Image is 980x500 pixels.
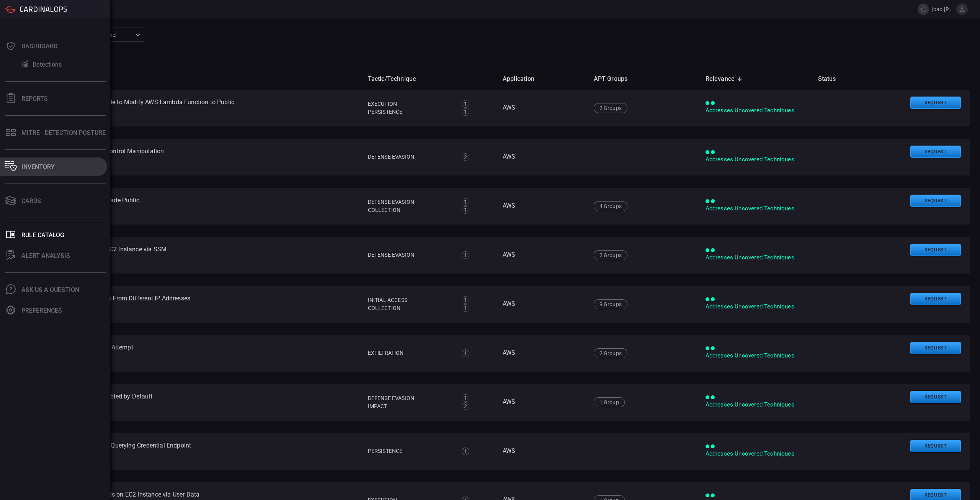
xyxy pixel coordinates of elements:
div: 2 Groups [594,250,627,260]
span: joao.[PERSON_NAME] [932,6,953,12]
div: Addresses Uncovered Techniques [706,107,806,115]
div: 2 [462,402,469,410]
div: Initial Access [368,296,454,304]
button: Request [910,195,961,207]
div: 1 Group [594,397,625,407]
td: AWS - Command Sent to EC2 Instance via SSM [31,237,362,274]
span: Application [503,74,544,84]
td: AWS - EC2 AMI Exfiltration Attempt [31,335,362,372]
div: Execution [368,100,454,108]
div: Detections [33,61,62,68]
span: Relevance [706,74,745,84]
div: Addresses Uncovered Techniques [706,254,806,262]
td: AWS [497,188,588,225]
div: Addresses Uncovered Techniques [706,205,806,213]
div: Rule Catalog [21,231,64,239]
div: Dashboard [21,43,57,50]
div: 1 [462,304,469,312]
div: Addresses Uncovered Techniques [706,303,806,311]
div: 2 Groups [594,348,627,358]
button: Request [910,293,961,305]
td: AWS [497,335,588,372]
div: 1 [462,251,469,259]
td: AWS - ECS Task Definition Querying Credential Endpoint [31,433,362,470]
div: Addresses Uncovered Techniques [706,352,806,360]
div: Exfiltration [368,349,454,357]
td: AWS - CodeBuild Project Made Public [31,188,362,225]
div: Addresses Uncovered Techniques [706,450,806,458]
div: 1 [462,349,469,357]
th: APT Groups [588,68,699,90]
div: Preferences [21,307,62,314]
div: Addresses Uncovered Techniques [706,156,806,164]
th: Tactic/Technique [362,68,497,90]
button: Request [910,244,961,256]
button: Request [910,391,961,403]
div: 1 [462,108,469,116]
div: 1 [462,100,469,108]
div: Addresses Uncovered Techniques [706,401,806,409]
button: Request [910,440,961,452]
td: AWS [497,433,588,470]
td: AWS [497,237,588,274]
div: Inventory [21,163,55,170]
div: ALERT ANALYSIS [21,252,70,259]
div: Collection [368,206,454,214]
div: Defense Evasion [368,153,454,161]
button: Request [910,342,961,354]
div: Ask Us A Question [21,286,79,293]
td: AWS [497,90,588,126]
div: MITRE - Detection Posture [21,129,106,136]
button: Request [910,146,961,158]
div: Persistence [368,447,454,455]
div: 2 Groups [594,103,627,113]
td: AWS [497,286,588,323]
div: Defense Evasion [368,251,454,259]
div: Collection [368,304,454,312]
span: Status [818,74,846,84]
div: Reports [21,95,48,102]
td: AWS - An Attempt was Made to Modify AWS Lambda Function to Public [31,90,362,126]
div: 9 Groups [594,299,627,309]
td: AWS - Bucket Ownership Control Manipulation [31,139,362,175]
div: 4 Groups [594,201,627,211]
td: AWS [497,139,588,175]
div: 1 [462,206,469,214]
div: Persistence [368,108,454,116]
div: 1 [462,198,469,206]
div: 1 [462,448,469,455]
div: Cards [21,197,41,205]
div: Impact [368,402,454,410]
button: Request [910,97,961,109]
div: 1 [462,394,469,402]
div: 2 [462,153,469,161]
div: Defense Evasion [368,394,454,402]
td: AWS [497,384,588,421]
div: 1 [462,296,469,304]
div: Defense Evasion [368,198,454,206]
td: AWS - Concurrent Sessions From Different IP Addresses [31,286,362,323]
td: AWS - EC2 Encryption Disabled by Default [31,384,362,421]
